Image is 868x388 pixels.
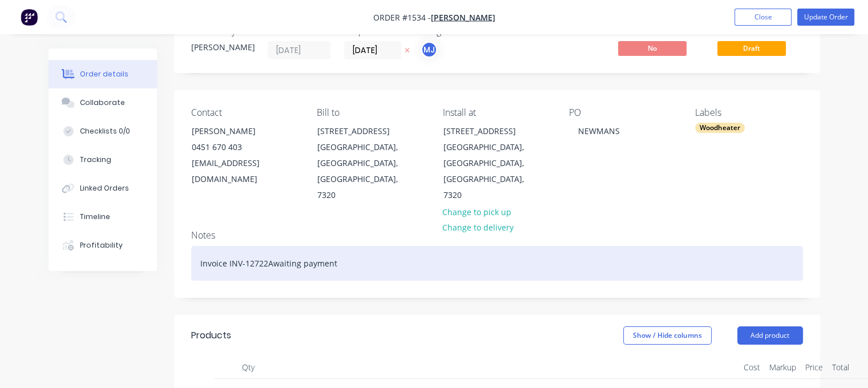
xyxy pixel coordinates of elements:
div: [EMAIL_ADDRESS][DOMAIN_NAME] [192,155,286,187]
button: Close [734,9,792,26]
div: Price [801,356,827,379]
div: Assigned to [421,26,535,37]
div: [STREET_ADDRESS] [317,123,412,139]
span: Draft [717,41,786,55]
div: [STREET_ADDRESS][GEOGRAPHIC_DATA], [GEOGRAPHIC_DATA], [GEOGRAPHIC_DATA], 7320 [434,123,548,204]
a: [PERSON_NAME] [431,12,495,23]
button: Checklists 0/0 [49,117,157,145]
button: Timeline [49,203,157,231]
div: Woodheater [695,123,745,133]
div: [GEOGRAPHIC_DATA], [GEOGRAPHIC_DATA], [GEOGRAPHIC_DATA], 7320 [443,139,538,203]
div: Labels [695,107,803,118]
div: Status [717,26,803,37]
div: Markup [765,356,801,379]
button: Show / Hide columns [623,326,712,345]
span: No [618,41,687,55]
div: Timeline [80,212,110,222]
div: Created by [191,26,254,37]
div: Cost [739,356,765,379]
button: Tracking [49,145,157,174]
div: NEWMANS [569,123,629,139]
div: Invoiced [618,26,704,37]
button: Collaborate [49,88,157,117]
div: Created [268,26,330,37]
div: Notes [191,230,803,241]
div: Required [344,26,407,37]
div: [STREET_ADDRESS] [443,123,538,139]
button: Order details [49,60,157,88]
div: PO [569,107,677,118]
div: 0451 670 403 [192,139,286,155]
div: Install at [443,107,551,118]
div: Collaborate [80,98,125,108]
div: Profitability [80,240,123,250]
div: [PERSON_NAME]0451 670 403[EMAIL_ADDRESS][DOMAIN_NAME] [182,123,296,188]
button: Profitability [49,231,157,260]
button: MJ [421,41,438,58]
button: Change to pick up [437,204,518,219]
button: Linked Orders [49,174,157,203]
div: Order details [80,69,128,79]
span: Order #1534 - [373,12,431,23]
div: Contact [191,107,299,118]
div: [PERSON_NAME] [191,41,254,53]
div: [GEOGRAPHIC_DATA], [GEOGRAPHIC_DATA], [GEOGRAPHIC_DATA], 7320 [317,139,412,203]
div: Invoice INV-12722Awaiting payment [191,246,803,281]
div: Tracking [80,155,111,165]
div: [STREET_ADDRESS][GEOGRAPHIC_DATA], [GEOGRAPHIC_DATA], [GEOGRAPHIC_DATA], 7320 [308,123,422,204]
button: Change to delivery [437,220,520,235]
div: Bill to [317,107,425,118]
div: Total [827,356,854,379]
div: Products [191,329,231,342]
img: Factory [21,9,38,26]
div: [PERSON_NAME] [192,123,286,139]
div: Checklists 0/0 [80,126,130,136]
button: Update Order [797,9,854,26]
div: Linked Orders [80,183,129,193]
button: Add product [737,326,803,345]
div: Qty [214,356,282,379]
